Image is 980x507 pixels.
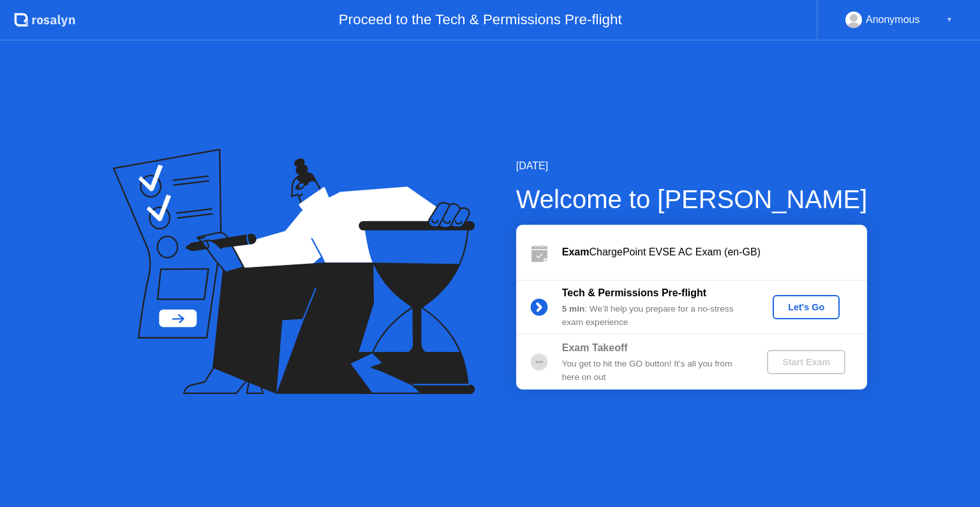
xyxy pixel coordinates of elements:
b: Exam [562,246,590,257]
div: Welcome to [PERSON_NAME] [516,180,868,218]
div: Anonymous [866,11,920,28]
b: Tech & Permissions Pre-flight [562,287,706,298]
button: Let's Go [773,295,840,319]
b: 5 min [562,304,585,314]
b: Exam Takeoff [562,342,628,353]
div: You get to hit the GO button! It’s all you from here on out [562,358,746,384]
div: : We’ll help you prepare for a no-stress exam experience [562,303,746,329]
div: Let's Go [778,302,835,312]
button: Start Exam [767,350,845,374]
div: ▼ [946,11,953,28]
div: [DATE] [516,158,868,174]
div: ChargePoint EVSE AC Exam (en-GB) [562,245,867,260]
div: Start Exam [772,357,840,367]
